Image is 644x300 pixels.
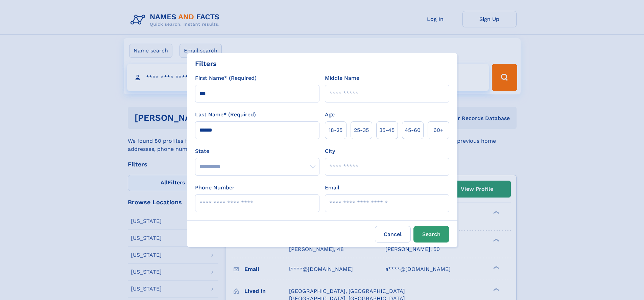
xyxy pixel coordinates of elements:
[325,184,339,192] label: Email
[195,147,319,155] label: State
[195,184,235,192] label: Phone Number
[325,147,335,155] label: City
[329,126,342,134] span: 18‑25
[195,111,256,119] label: Last Name* (Required)
[375,226,411,243] label: Cancel
[354,126,369,134] span: 25‑35
[195,74,257,82] label: First Name* (Required)
[195,59,217,69] div: Filters
[325,111,335,119] label: Age
[413,226,449,243] button: Search
[379,126,395,134] span: 35‑45
[433,126,444,134] span: 60+
[325,74,359,82] label: Middle Name
[405,126,421,134] span: 45‑60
